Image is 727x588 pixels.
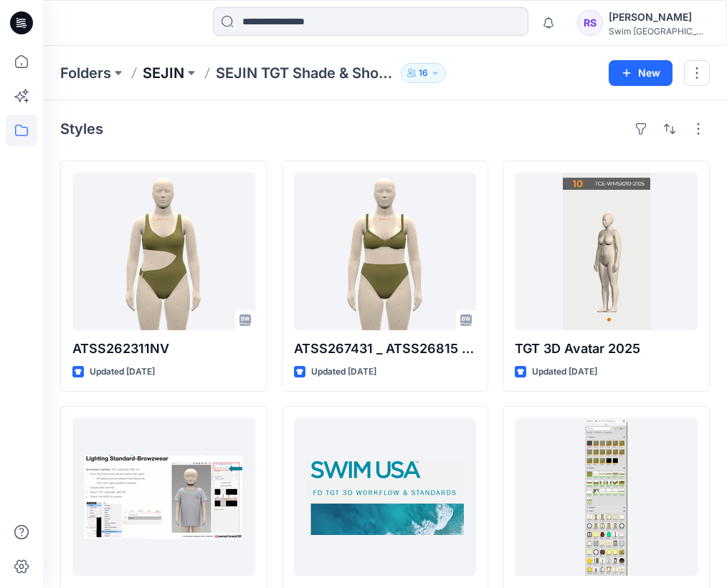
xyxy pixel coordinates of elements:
[532,365,597,380] p: Updated [DATE]
[401,63,446,83] button: 16
[515,339,698,359] p: TGT 3D Avatar 2025
[90,365,155,380] p: Updated [DATE]
[515,418,698,576] a: TGT RTW Mat Lib 7_13_25
[294,418,477,576] a: TGT 3D Workflow & Standards
[515,173,698,330] a: TGT 3D Avatar 2025
[419,65,428,81] p: 16
[60,120,103,138] h4: Styles
[216,63,395,83] p: SEJIN TGT Shade & Shore 4.1 2026
[609,9,709,26] div: [PERSON_NAME]
[294,339,477,359] p: ATSS267431 _ ATSS26815 V2
[143,63,184,83] a: SEJIN
[60,63,111,83] a: Folders
[294,173,477,330] a: ATSS267431 _ ATSS26815 V2
[311,365,376,380] p: Updated [DATE]
[72,173,255,330] a: ATSS262311NV
[577,10,603,36] div: RS
[72,418,255,576] a: Colors & Light
[72,339,255,359] p: ATSS262311NV
[609,60,673,86] button: New
[609,26,709,37] div: Swim [GEOGRAPHIC_DATA]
